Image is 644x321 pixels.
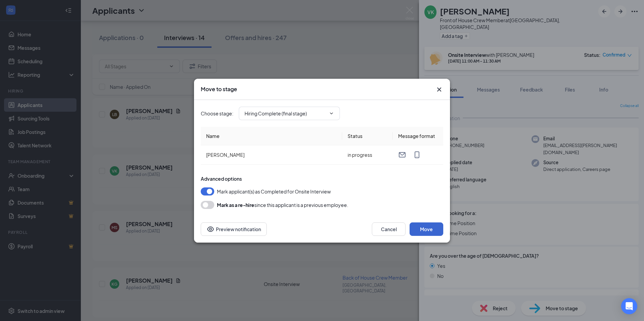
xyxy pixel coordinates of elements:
span: Mark applicant(s) as Completed for Onsite Interview [217,187,331,195]
button: Move [410,222,443,236]
div: Open Intercom Messenger [621,298,637,314]
button: Preview notificationEye [201,222,267,236]
svg: ChevronDown [329,111,334,116]
div: since this applicant is a previous employee. [217,201,348,209]
svg: Eye [206,225,215,233]
th: Status [342,127,393,145]
span: Choose stage : [201,110,233,117]
div: Advanced options [201,175,443,182]
svg: Cross [435,85,443,94]
svg: MobileSms [413,151,421,159]
b: Mark as a re-hire [217,202,254,208]
th: Name [201,127,342,145]
button: Close [435,85,443,94]
td: in progress [342,145,393,165]
button: Cancel [372,222,406,236]
span: [PERSON_NAME] [206,152,245,158]
svg: Email [398,151,406,159]
th: Message format [393,127,443,145]
h3: Move to stage [201,85,237,93]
